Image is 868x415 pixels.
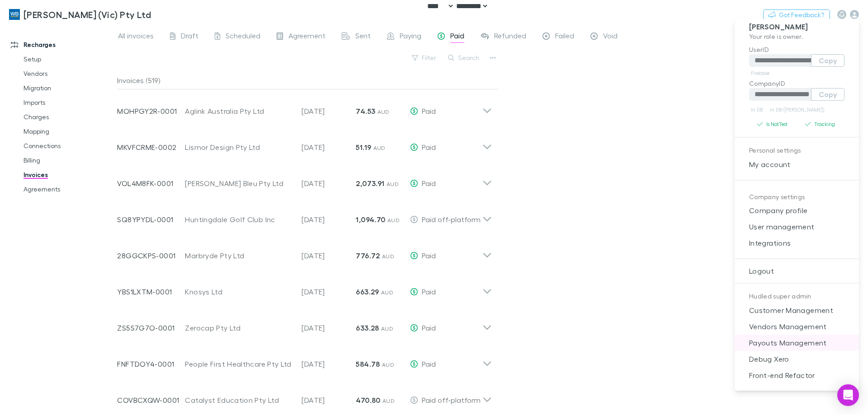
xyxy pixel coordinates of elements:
span: Integrations [742,238,852,248]
p: Your role is owner . [749,32,844,41]
span: Front-end Refactor [742,370,852,381]
a: Firebase [749,68,771,79]
a: In DB [749,104,764,115]
button: Copy [811,88,844,101]
span: User management [742,221,852,232]
button: Tracking [797,119,845,130]
p: UserID [749,45,844,54]
span: Logout [742,266,852,276]
p: Personal settings [749,145,844,156]
span: Customer Management [742,305,852,316]
p: [PERSON_NAME] [749,22,844,32]
p: Company settings [749,191,844,203]
span: Debug Xero [742,354,852,364]
span: My account [742,159,852,170]
div: Open Intercom Messenger [837,384,859,406]
p: Hudled super admin [749,291,844,302]
a: In DB ([PERSON_NAME]) [768,104,826,115]
button: Copy [811,54,844,67]
span: Company profile [742,205,852,216]
button: Is NotTest [749,119,797,130]
span: Payouts Management [742,337,852,348]
span: Vendors Management [742,321,852,332]
p: CompanyID [749,79,844,88]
